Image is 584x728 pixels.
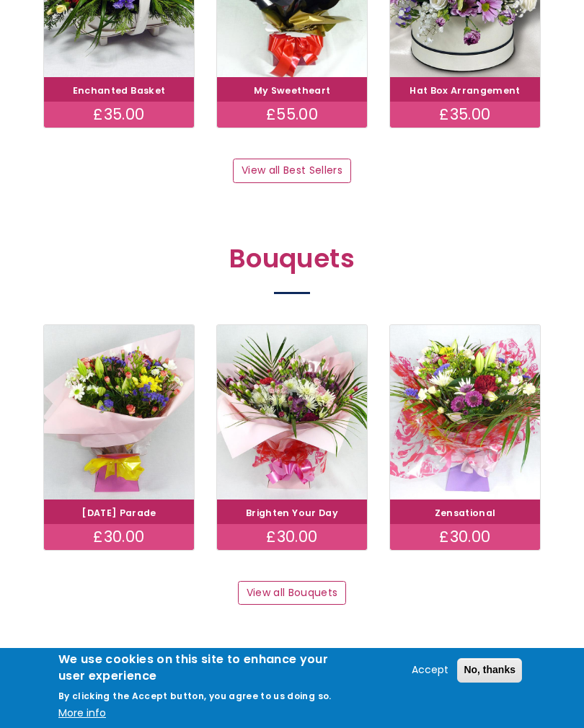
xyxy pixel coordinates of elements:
h2: We use cookies on this site to enhance your user experience [58,652,339,684]
div: £30.00 [44,524,194,550]
div: £30.00 [390,524,540,550]
div: £55.00 [217,102,367,128]
img: Brighten Your Day [217,325,367,500]
img: Carnival Parade [44,325,194,500]
button: Accept [406,662,454,679]
a: Zensational [435,507,496,519]
h2: Bouquets [43,244,541,282]
a: My Sweetheart [254,84,331,97]
a: View all Best Sellers [233,159,350,183]
a: View all Bouquets [238,581,346,605]
a: Brighten Your Day [246,507,338,519]
a: Enchanted Basket [73,84,166,97]
button: More info [58,705,106,722]
div: £30.00 [217,524,367,550]
div: £35.00 [390,102,540,128]
img: Zensational [390,325,540,500]
button: No, thanks [457,658,522,683]
div: £35.00 [44,102,194,128]
a: [DATE] Parade [81,507,156,519]
p: By clicking the Accept button, you agree to us doing so. [58,690,332,702]
a: Hat Box Arrangement [410,84,521,97]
